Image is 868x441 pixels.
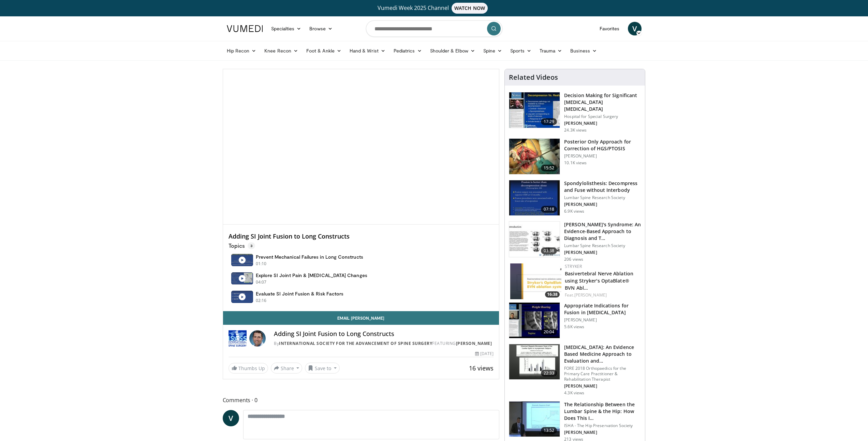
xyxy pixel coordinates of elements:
[541,118,557,125] span: 17:29
[274,330,494,338] h4: Adding SI Joint Fusion to Long Constructs
[564,423,641,428] p: ISHA - The Hip Preservation Society
[302,44,345,58] a: Foot & Ankle
[564,121,641,126] p: [PERSON_NAME]
[509,344,560,380] img: 870704a3-4a34-4cc3-9157-1e7183cc7366.150x105_q85_crop-smart_upscale.jpg
[256,272,367,278] h4: Explore SI Joint Pain & [MEDICAL_DATA] Changes
[564,221,641,242] h3: [PERSON_NAME]'s Syndrome: An Evidence-Based Approach to Diagnosis and T…
[564,317,641,323] p: [PERSON_NAME]
[248,242,255,249] span: 3
[564,153,641,159] p: [PERSON_NAME]
[509,180,560,216] img: 97801bed-5de1-4037-bed6-2d7170b090cf.150x105_q85_crop-smart_upscale.jpg
[564,195,641,200] p: Lumbar Spine Research Society
[479,44,506,58] a: Spine
[564,257,583,262] p: 206 views
[223,69,499,225] video-js: Video Player
[595,22,624,35] a: Favorites
[564,209,584,214] p: 6.9K views
[456,340,492,346] a: [PERSON_NAME]
[564,324,584,330] p: 5.6K views
[279,340,432,346] a: International Society for the Advancement of Spine Surgery
[223,44,261,58] a: Hip Recon
[564,383,641,389] p: [PERSON_NAME]
[260,44,302,58] a: Knee Recon
[229,233,494,240] h4: Adding SI Joint Fusion to Long Constructs
[509,302,641,338] a: 20:04 Appropriate Indications for Fusion in [MEDICAL_DATA] [PERSON_NAME] 5.6K views
[274,340,494,347] div: By FEATURING
[229,330,247,347] img: International Society for the Advancement of Spine Surgery
[509,221,641,262] a: 03:38 [PERSON_NAME]'s Syndrome: An Evidence-Based Approach to Diagnosis and T… Lumbar Spine Resea...
[564,202,641,207] p: [PERSON_NAME]
[541,370,557,377] span: 22:33
[541,206,557,213] span: 07:18
[541,329,557,335] span: 20:04
[564,250,641,255] p: [PERSON_NAME]
[565,270,633,291] a: Basivertebral Nerve Ablation using Stryker's OptaBlate® BVN Abl…
[228,3,641,14] a: Vumedi Week 2025 ChannelWATCH NOW
[564,160,587,166] p: 10.1K views
[256,254,363,260] h4: Prevent Mechanical Failures in Long Constructs
[564,302,641,316] h3: Appropriate Indications for Fusion in [MEDICAL_DATA]
[366,20,502,37] input: Search topics, interventions
[509,138,641,174] a: 15:52 Posterior Only Approach for Correction of HGS/PTOSIS [PERSON_NAME] 10.1K views
[564,430,641,435] p: [PERSON_NAME]
[509,303,560,338] img: 2010c86e-9a46-40d3-afe5-cd359ad9370a.150x105_q85_crop-smart_upscale.jpg
[223,396,500,405] span: Comments 0
[509,401,560,437] img: 725fb359-3b5c-4ee3-9d81-26ee7e513d9e.150x105_q85_crop-smart_upscale.jpg
[509,92,641,133] a: 17:29 Decision Making for Significant [MEDICAL_DATA] [MEDICAL_DATA] Hospital for Special Surgery ...
[574,292,607,298] a: [PERSON_NAME]
[475,351,494,357] div: [DATE]
[545,291,560,298] span: 16:38
[564,401,641,422] h3: The Relationship Between the Lumbar Spine & the Hip: How Does This I…
[564,92,641,112] h3: Decision Making for Significant [MEDICAL_DATA] [MEDICAL_DATA]
[564,366,641,382] p: FORE 2018 Orthopaedics for the Primary Care Practitioner & Rehabilitation Therapist
[229,242,255,249] p: Topics
[509,344,641,396] a: 22:33 [MEDICAL_DATA]: An Evidence Based Medicine Approach to Evaluation and… FORE 2018 Orthopaedi...
[564,344,641,364] h3: [MEDICAL_DATA]: An Evidence Based Medicine Approach to Evaluation and…
[565,263,582,269] a: Stryker
[535,44,567,58] a: Trauma
[389,44,426,58] a: Pediatrics
[564,243,641,248] p: Lumbar Spine Research Society
[267,22,306,35] a: Specialties
[256,298,267,304] p: 02:16
[564,180,641,194] h3: Spondylolisthesis: Decompress and Fuse without Interbody
[564,390,584,396] p: 4.3K views
[564,114,641,119] p: Hospital for Special Surgery
[541,247,557,254] span: 03:38
[510,263,561,299] a: 16:38
[564,138,641,152] h3: Posterior Only Approach for Correction of HGS/PTOSIS
[509,180,641,216] a: 07:18 Spondylolisthesis: Decompress and Fuse without Interbody Lumbar Spine Research Society [PER...
[223,311,499,325] a: Email [PERSON_NAME]
[564,127,587,133] p: 24.3K views
[256,291,344,297] h4: Evaluate SI Joint Fusion & Risk Factors
[628,22,642,35] a: V
[229,363,268,374] a: Thumbs Up
[227,25,263,32] img: VuMedi Logo
[249,330,266,347] img: Avatar
[305,22,337,35] a: Browse
[509,92,560,128] img: 316497_0000_1.png.150x105_q85_crop-smart_upscale.jpg
[541,427,557,434] span: 13:52
[426,44,479,58] a: Shoulder & Elbow
[509,222,560,257] img: 5244051d-1ec2-4090-8166-32c3f4d9108f.150x105_q85_crop-smart_upscale.jpg
[271,363,303,374] button: Share
[256,279,267,285] p: 04:07
[452,3,488,14] span: WATCH NOW
[256,261,267,267] p: 01:10
[566,44,601,58] a: Business
[223,410,239,426] a: V
[509,73,558,81] h4: Related Videos
[305,363,340,374] button: Save to
[345,44,389,58] a: Hand & Wrist
[565,292,639,298] div: Feat.
[469,364,494,372] span: 16 views
[509,139,560,174] img: AMFAUBLRvnRX8J4n4xMDoxOjByO_JhYE.150x105_q85_crop-smart_upscale.jpg
[510,263,561,299] img: efc84703-49da-46b6-9c7b-376f5723817c.150x105_q85_crop-smart_upscale.jpg
[541,165,557,171] span: 15:52
[506,44,535,58] a: Sports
